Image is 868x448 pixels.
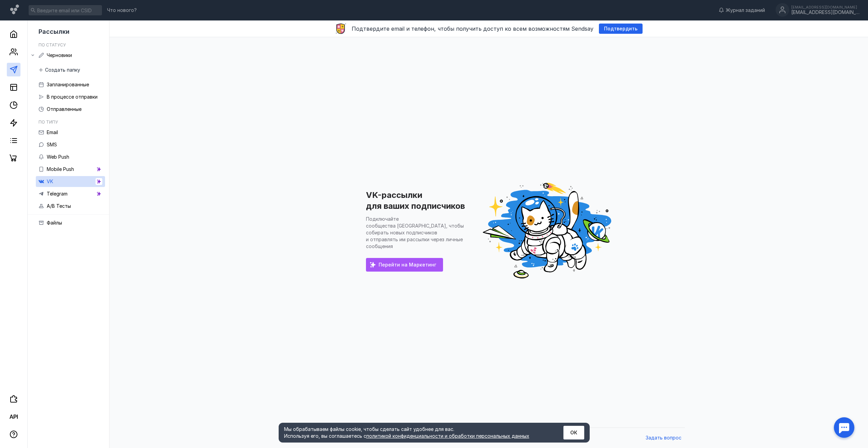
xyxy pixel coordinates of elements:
[47,142,57,147] span: SMS
[36,164,105,175] a: Mobile Push
[36,151,105,162] a: Web Push
[715,7,768,14] a: Журнал заданий
[366,433,529,439] a: политикой конфиденциальности и обработки персональных данных
[642,433,685,443] button: Задать вопрос
[107,8,137,13] span: Что нового?
[36,217,105,228] a: Файлы
[36,176,105,187] a: VK
[36,127,105,138] a: Email
[45,67,80,73] span: Создать папку
[646,435,681,441] span: Задать вопрос
[104,8,140,13] a: Что нового?
[36,201,105,212] a: A/B Тесты
[39,42,66,47] h5: По статусу
[352,25,593,32] span: Подтвердите email и телефон, чтобы получить доступ ко всем возможностям Sendsay
[47,203,71,209] span: A/B Тесты
[366,258,443,272] a: Перейти на Маркетинг
[36,50,105,61] a: Черновики
[726,7,765,14] span: Журнал заданий
[47,94,98,100] span: В процессе отправки
[791,10,859,15] div: [EMAIL_ADDRESS][DOMAIN_NAME]
[39,28,70,35] span: Рассылки
[36,104,105,115] a: Отправленные
[47,220,62,226] span: Файлы
[36,79,105,90] a: Запланированные
[604,26,637,32] span: Подтвердить
[36,91,105,102] a: В процессе отправки
[47,191,68,197] span: Telegram
[366,190,465,211] h1: VK-рассылки для ваших подписчиков
[599,24,643,34] button: Подтвердить
[47,52,72,58] span: Черновики
[36,139,105,150] a: SMS
[47,106,82,112] span: Отправленные
[563,426,584,439] button: ОК
[47,82,89,87] span: Запланированные
[284,426,547,439] div: Мы обрабатываем файлы cookie, чтобы сделать сайт удобнее для вас. Используя его, вы соглашаетесь c
[47,129,58,135] span: Email
[36,188,105,199] a: Telegram
[379,262,436,268] span: Перейти на Маркетинг
[791,5,859,9] div: [EMAIL_ADDRESS][DOMAIN_NAME]
[47,154,69,160] span: Web Push
[366,216,464,249] p: Подключайте сообщества [GEOGRAPHIC_DATA], чтобы собирать новых подписчиков и отправлять им рассыл...
[47,166,74,172] span: Mobile Push
[39,119,58,125] h5: По типу
[47,178,53,184] span: VK
[29,5,102,15] input: Введите email или CSID
[36,65,84,75] button: Создать папку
